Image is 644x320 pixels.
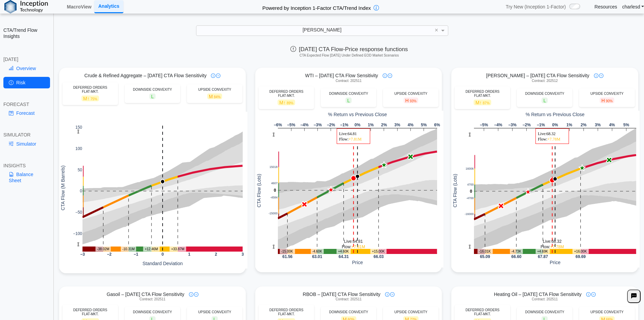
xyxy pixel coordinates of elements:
div: DOWNSIDE CONVEXITY [128,88,177,92]
span: [PERSON_NAME] [303,27,341,33]
span: Try New (Inception 1-Factor) [506,4,566,10]
div: DEFERRED ORDERS FLAT-MKT. [262,90,311,98]
div: UPSIDE CONVEXITY [582,310,631,314]
a: Forecast [3,107,50,119]
span: Clear value [434,26,439,35]
span: Contract: 202511 [336,79,362,83]
span: H [404,98,418,103]
div: INSIGHTS [3,163,50,169]
a: Resources [595,4,617,10]
span: M [278,100,295,105]
div: UPSIDE CONVEXITY [386,92,435,96]
span: × [435,27,438,33]
span: Heating Oil – [DATE] CTA Flow Sensitivity [494,291,581,297]
span: Contract: 202511 [336,297,362,301]
div: DEFERRED ORDERS FLAT-MKT. [66,308,115,316]
span: [PERSON_NAME] – [DATE] CTA Flow Sensitivity [486,72,589,79]
span: M [81,95,99,101]
span: 84% [214,95,220,99]
img: info-icon.svg [385,292,389,297]
img: plus-icon.svg [194,292,198,297]
h2: CTA/Trend Flow Insights [3,27,50,39]
div: SIMULATOR [3,132,50,138]
div: UPSIDE CONVEXITY [190,310,239,314]
span: [DATE] CTA Flow-Price response functions [290,46,408,52]
div: DOWNSIDE CONVEXITY [520,92,569,96]
span: 87% [483,101,490,105]
a: Simulator [3,138,50,150]
img: info-icon.svg [383,73,387,78]
img: info-icon.svg [211,73,215,78]
h5: CTA Expected Flow [DATE] Under Defined EOD Market Scenarios [57,54,641,58]
span: M [474,100,491,105]
div: FORECAST [3,101,50,107]
img: plus-icon.svg [591,292,596,297]
a: Risk [3,77,50,88]
span: ↑ [479,100,482,105]
img: plus-icon.svg [216,73,220,78]
div: DOWNSIDE CONVEXITY [128,310,177,314]
span: 75% [91,97,97,101]
div: DEFERRED ORDERS FLAT-MKT. [262,308,311,316]
div: UPSIDE CONVEXITY [386,310,435,314]
span: H [600,98,614,103]
img: info-icon.svg [586,292,591,297]
div: DEFERRED ORDERS FLAT-MKT. [66,86,115,94]
a: Analytics [94,0,123,13]
img: plus-icon.svg [390,292,395,297]
h2: Powered by Inception 1-Factor CTA/Trend Index [260,2,374,12]
span: Contract: 202511 [140,297,166,301]
img: plus-icon.svg [388,73,392,78]
div: DOWNSIDE CONVEXITY [324,310,373,314]
span: Contract: 202512 [532,79,558,83]
span: RBOB – [DATE] CTA Flow Sensitivity [303,291,381,297]
span: 89% [287,101,293,105]
span: L [345,98,352,103]
div: DOWNSIDE CONVEXITY [324,92,373,96]
span: M [207,93,222,99]
div: DEFERRED ORDERS FLAT-MKT. [458,90,507,98]
div: DEFERRED ORDERS FLAT-MKT. [458,308,507,316]
div: UPSIDE CONVEXITY [190,88,239,92]
span: L [542,98,548,103]
span: ↑ [283,100,286,105]
div: DOWNSIDE CONVEXITY [520,310,569,314]
span: Gasoil – [DATE] CTA Flow Sensitivity [106,291,184,297]
span: ↑ [87,96,90,101]
a: Balance Sheet [3,169,50,186]
span: 93% [410,99,416,103]
img: info-icon.svg [594,73,598,78]
img: info-icon.svg [189,292,193,297]
img: plus-icon.svg [599,73,603,78]
a: MacroView [64,1,94,13]
span: Crude & Refined Aggregate – [DATE] CTA Flow Sensitivity [85,72,207,79]
div: [DATE] [3,56,50,62]
span: WTI – [DATE] CTA Flow Sensitivity [305,72,378,79]
span: 90% [606,99,613,103]
a: charlesd [622,4,644,10]
div: UPSIDE CONVEXITY [582,92,631,96]
a: Overview [3,63,50,74]
span: Contract: 202511 [532,297,558,301]
span: L [149,93,156,99]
